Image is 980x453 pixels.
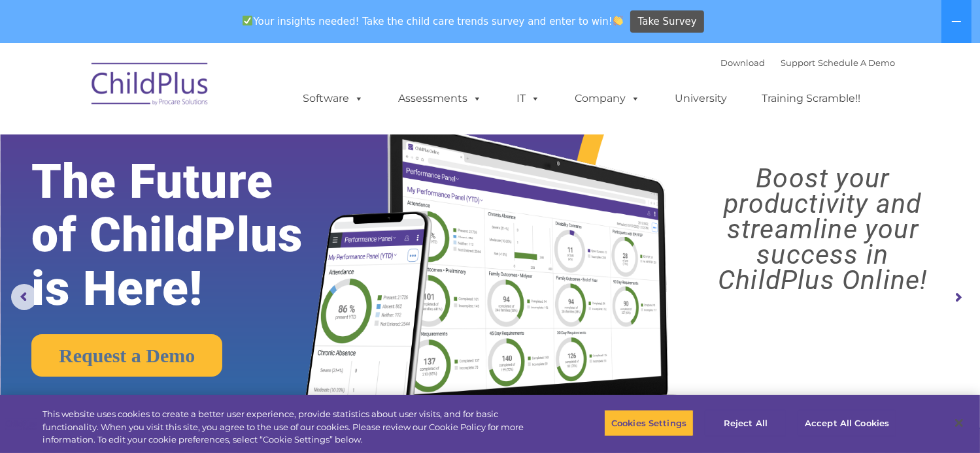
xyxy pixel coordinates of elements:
a: Training Scramble!! [749,86,874,112]
a: Schedule A Demo [819,57,896,68]
span: Phone number [182,140,237,149]
button: Close [945,409,973,437]
a: University [662,86,741,112]
font: | [721,57,896,68]
button: Reject All [705,409,786,437]
a: Take Survey [630,10,704,33]
button: Cookies Settings [604,409,694,437]
span: Last name [182,86,222,96]
a: Support [781,57,816,68]
img: ✅ [243,16,252,25]
a: Request a Demo [31,334,222,377]
a: Download [721,57,766,68]
rs-layer: Boost your productivity and streamline your success in ChildPlus Online! [677,166,968,293]
span: Your insights needed! Take the child care trends survey and enter to win! [237,8,629,34]
img: 👏 [613,16,623,25]
a: IT [504,86,554,112]
rs-layer: The Future of ChildPlus is Here! [31,155,345,315]
img: ChildPlus by Procare Solutions [85,54,216,119]
button: Accept All Cookies [798,409,896,437]
a: Assessments [386,86,496,112]
a: Software [290,86,377,112]
div: This website uses cookies to create a better user experience, provide statistics about user visit... [42,408,539,446]
a: Company [562,86,654,112]
span: Take Survey [638,10,697,33]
